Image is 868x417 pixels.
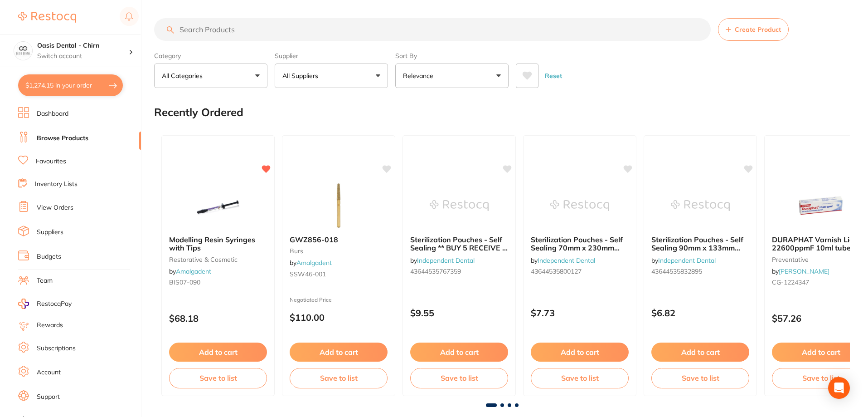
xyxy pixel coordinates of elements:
b: Sterilization Pouches - Self Sealing 90mm x 133mm (Box of 200) ** BUY 5 RECEIVE 1 FREE** [651,235,749,252]
label: Supplier [275,52,388,60]
button: All Categories [154,64,267,88]
a: Independent Dental [658,256,716,265]
p: Switch account [37,52,129,61]
small: 43644535832895 [651,268,749,275]
h4: Oasis Dental - Chirn [37,41,129,50]
small: SSW46-001 [290,270,388,278]
a: Browse Products [37,134,88,143]
span: by [772,267,829,275]
b: Sterilization Pouches - Self Sealing 70mm x 230mm (Box of 200) ** BUY 5 RECEIVE 1 FREE** [531,235,629,252]
img: Sterilization Pouches - Self Sealing 90mm x 133mm (Box of 200) ** BUY 5 RECEIVE 1 FREE** [671,183,730,228]
label: Category [154,52,267,60]
button: Save to list [531,368,629,388]
button: Save to list [290,368,388,388]
small: 43644535767359 [410,268,508,275]
img: GWZ856-018 [309,183,368,228]
a: Account [37,368,61,377]
span: Create Product [735,26,781,33]
button: Save to list [651,368,749,388]
p: $6.82 [651,308,749,318]
span: by [531,256,595,265]
a: RestocqPay [18,299,72,309]
span: by [651,256,716,265]
small: BIS07-090 [169,279,267,286]
a: Subscriptions [37,344,76,353]
img: Sterilization Pouches - Self Sealing 70mm x 230mm (Box of 200) ** BUY 5 RECEIVE 1 FREE** [550,183,609,228]
img: Restocq Logo [18,12,76,23]
a: Budgets [37,252,61,261]
label: Sort By [395,52,509,60]
small: Negotiated Price [290,297,388,303]
button: Add to cart [169,343,267,362]
p: $68.18 [169,313,267,324]
a: Rewards [37,321,63,330]
a: [PERSON_NAME] [779,267,829,275]
a: Dashboard [37,109,68,118]
input: Search Products [154,18,711,41]
a: Amalgadent [176,267,211,275]
small: restorative & cosmetic [169,256,267,263]
p: All Categories [162,71,206,80]
a: Amalgadent [296,259,332,267]
button: Add to cart [410,343,508,362]
span: by [410,256,475,265]
span: by [169,267,211,275]
img: DURAPHAT Varnish Light 22600ppmF 10ml tube [791,183,850,228]
img: Oasis Dental - Chirn [14,42,32,60]
button: Reset [542,64,565,88]
img: RestocqPay [18,299,29,309]
h2: Recently Ordered [154,106,243,119]
p: $9.55 [410,308,508,318]
button: Add to cart [290,343,388,362]
a: Inventory Lists [35,180,78,189]
button: Relevance [395,64,509,88]
span: by [290,259,332,267]
a: View Orders [37,203,73,212]
span: RestocqPay [37,299,72,309]
b: GWZ856-018 [290,235,388,244]
small: burs [290,247,388,255]
p: All Suppliers [282,71,322,80]
p: $110.00 [290,312,388,323]
a: Favourites [36,157,66,166]
p: Relevance [403,71,437,80]
a: Team [37,276,53,285]
button: All Suppliers [275,64,388,88]
p: $7.73 [531,308,629,318]
img: Sterilization Pouches - Self Sealing ** BUY 5 RECEIVE 1 FREE ** - 57mm x 104mm (Box of 200) [430,183,489,228]
b: Sterilization Pouches - Self Sealing ** BUY 5 RECEIVE 1 FREE ** - 57mm x 104mm (Box of 200) [410,235,508,252]
a: Independent Dental [538,256,595,265]
button: $1,274.15 in your order [18,74,123,96]
img: Modelling Resin Syringes with Tips [189,183,247,228]
div: Open Intercom Messenger [828,377,850,399]
button: Save to list [169,368,267,388]
a: Support [37,392,60,402]
a: Independent Dental [417,256,475,265]
a: Restocq Logo [18,7,76,28]
button: Save to list [410,368,508,388]
button: Create Product [718,18,789,41]
button: Add to cart [531,343,629,362]
b: Modelling Resin Syringes with Tips [169,235,267,252]
a: Suppliers [37,228,63,237]
button: Add to cart [651,343,749,362]
small: 43644535800127 [531,268,629,275]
